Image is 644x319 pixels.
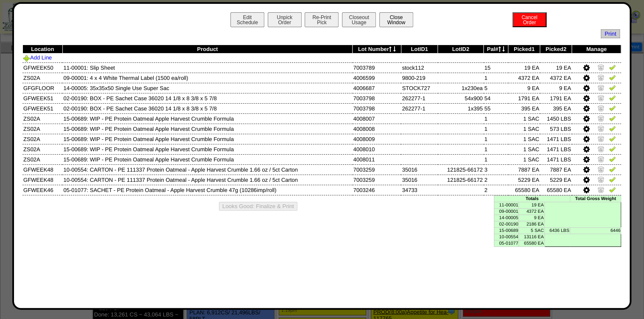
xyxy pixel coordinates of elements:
[570,195,621,202] td: Total Gross Weight
[519,234,544,240] td: 13116 EA
[484,83,508,93] td: 5
[22,175,62,185] td: GFWEEK48
[609,176,616,183] img: Verify Pick
[609,74,616,81] img: Verify Pick
[597,176,604,183] img: Zero Item and Verify
[401,93,437,103] td: 262277-1
[508,185,540,195] td: 65580 EA
[305,12,339,27] button: Re-PrintPick
[62,103,352,113] td: 02-00190: BOX - PE Sachet Case 36020 14 1/8 x 8 3/8 x 5 7/8
[519,227,544,234] td: 5 SAC
[544,227,570,234] td: 6436 LBS
[401,185,437,195] td: 34733
[508,164,540,175] td: 7887 EA
[508,62,540,73] td: 19 EA
[597,104,604,111] img: Zero Item and Verify
[609,84,616,91] img: Verify Pick
[62,144,352,154] td: 15-00689: WIP - PE Protein Oatmeal Apple Harvest Crumble Formula
[353,164,401,175] td: 7003259
[597,155,604,162] img: Zero Item and Verify
[353,124,401,134] td: 4008008
[353,175,401,185] td: 7003259
[62,175,352,185] td: 10-00554: CARTON - PE 111337 Protein Oatmeal - Apple Harvest Crumble 1.66 oz / 5ct Carton
[484,175,508,185] td: 2
[540,103,572,113] td: 395 EA
[494,202,519,208] td: 11-00001
[62,124,352,134] td: 15-00689: WIP - PE Protein Oatmeal Apple Harvest Crumble Formula
[519,202,544,208] td: 19 EA
[378,19,414,25] a: CloseWindow
[353,73,401,83] td: 4006599
[23,54,52,61] a: Add Line
[62,134,352,144] td: 15-00689: WIP - PE Protein Oatmeal Apple Harvest Crumble Formula
[401,45,437,54] th: LotID1
[401,103,437,113] td: 262277-1
[22,185,62,195] td: GFWEEK46
[519,240,544,246] td: 65580 EA
[401,62,437,73] td: stock112
[353,113,401,124] td: 4008007
[22,134,62,144] td: ZS02A
[494,234,519,240] td: 10-00554
[494,208,519,215] td: 09-00001
[438,93,484,103] td: 54x900
[484,185,508,195] td: 2
[494,215,519,221] td: 14-00005
[540,185,572,195] td: 65580 EA
[484,113,508,124] td: 1
[484,134,508,144] td: 1
[22,124,62,134] td: ZS02A
[540,175,572,185] td: 5229 EA
[609,155,616,162] img: Verify Pick
[62,93,352,103] td: 02-00190: BOX - PE Sachet Case 36020 14 1/8 x 8 3/8 x 5 7/8
[597,115,604,121] img: Zero Item and Verify
[353,103,401,113] td: 7003798
[609,166,616,172] img: Verify Pick
[484,144,508,154] td: 1
[540,62,572,73] td: 19 EA
[512,12,546,27] button: CancelOrder
[22,93,62,103] td: GFWEEK51
[353,154,401,164] td: 4008011
[438,103,484,113] td: 1x395
[484,124,508,134] td: 1
[540,93,572,103] td: 1791 EA
[597,145,604,152] img: Zero Item and Verify
[494,221,519,227] td: 02-00190
[438,45,484,54] th: LotID2
[230,12,264,27] button: EditSchedule
[597,166,604,172] img: Zero Item and Verify
[597,74,604,81] img: Zero Item and Verify
[540,144,572,154] td: 1471 LBS
[22,144,62,154] td: ZS02A
[540,134,572,144] td: 1471 LBS
[540,154,572,164] td: 1471 LBS
[540,45,572,54] th: Picked2
[353,134,401,144] td: 4008009
[601,29,620,38] span: Print
[484,45,508,54] th: Pal#
[597,84,604,91] img: Zero Item and Verify
[353,144,401,154] td: 4008010
[508,113,540,124] td: 1 SAC
[401,83,437,93] td: STOCK727
[62,185,352,195] td: 05-01077: SACHET - PE Protein Oatmeal - Apple Harvest Crumble 47g (10286imp/roll)
[540,113,572,124] td: 1450 LBS
[508,144,540,154] td: 1 SAC
[22,113,62,124] td: ZS02A
[609,125,616,132] img: Verify Pick
[540,83,572,93] td: 9 EA
[597,186,604,193] img: Zero Item and Verify
[508,103,540,113] td: 395 EA
[268,12,302,27] button: UnpickOrder
[484,103,508,113] td: 55
[23,55,30,62] img: Add Item to Order
[22,62,62,73] td: GFWEEK50
[597,135,604,142] img: Zero Item and Verify
[22,73,62,83] td: ZS02A
[62,45,352,54] th: Product
[519,208,544,215] td: 4372 EA
[353,62,401,73] td: 7003789
[519,221,544,227] td: 2186 EA
[22,164,62,175] td: GFWEEK48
